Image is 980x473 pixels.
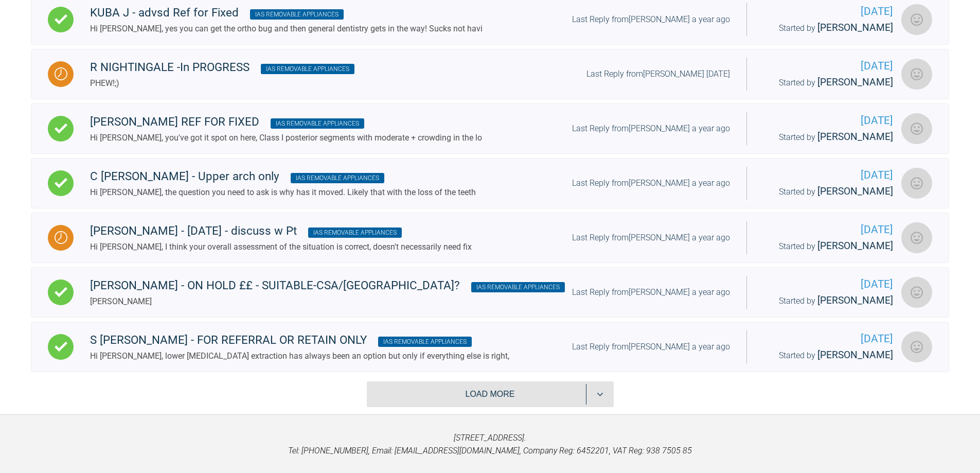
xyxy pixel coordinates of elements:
span: IAS Removable Appliances [261,64,354,74]
div: KUBA J - advsd Ref for Fixed [90,4,483,22]
div: Last Reply from [PERSON_NAME] [DATE] [586,67,730,81]
a: Complete[PERSON_NAME] REF FOR FIXED IAS Removable AppliancesHi [PERSON_NAME], you've got it spot ... [31,103,949,154]
img: Nicola Bone [901,168,932,199]
span: [PERSON_NAME] [817,185,893,197]
div: S [PERSON_NAME] - FOR REFERRAL OR RETAIN ONLY [90,331,509,349]
a: CompleteS [PERSON_NAME] - FOR REFERRAL OR RETAIN ONLY IAS Removable AppliancesHi [PERSON_NAME], l... [31,322,949,372]
img: Nicola Bone [901,331,932,362]
div: PHEW!;) [90,77,354,90]
span: [DATE] [763,58,893,75]
a: WaitingR NIGHTINGALE -In PROGRESS IAS Removable AppliancesPHEW!;)Last Reply from[PERSON_NAME] [DA... [31,49,949,99]
span: [PERSON_NAME] [817,131,893,143]
span: [DATE] [763,330,893,347]
a: Complete[PERSON_NAME] - ON HOLD ££ - SUITABLE-CSA/[GEOGRAPHIC_DATA]? IAS Removable Appliances[PER... [31,267,949,318]
div: Started by [763,75,893,91]
img: Waiting [55,231,67,244]
span: IAS Removable Appliances [471,282,565,292]
div: Started by [763,238,893,254]
span: [DATE] [763,276,893,293]
img: Nicola Bone [901,4,932,35]
div: Last Reply from [PERSON_NAME] a year ago [572,231,730,244]
img: Nicola Bone [901,113,932,144]
div: [PERSON_NAME] - ON HOLD ££ - SUITABLE-CSA/[GEOGRAPHIC_DATA]? [90,276,565,295]
img: Nicola Bone [901,222,932,253]
img: Complete [55,13,67,26]
span: IAS Removable Appliances [308,227,402,238]
span: [PERSON_NAME] [817,294,893,306]
span: [DATE] [763,3,893,20]
div: [PERSON_NAME] [90,295,565,308]
span: IAS Removable Appliances [291,173,384,183]
div: [PERSON_NAME] - [DATE] - discuss w Pt [90,222,472,240]
img: Complete [55,340,67,353]
button: Load more [367,381,614,407]
div: Hi [PERSON_NAME], the question you need to ask is why has it moved. Likely that with the loss of ... [90,186,476,199]
div: Hi [PERSON_NAME], I think your overall assessment of the situation is correct, doesn't necessaril... [90,240,472,254]
div: Started by [763,20,893,36]
img: Waiting [55,67,67,80]
div: Started by [763,129,893,145]
div: Hi [PERSON_NAME], yes you can get the ortho bug and then general dentistry gets in the way! Sucks... [90,22,483,36]
div: Hi [PERSON_NAME], you've got it spot on here, Class I posterior segments with moderate + crowding... [90,131,482,145]
span: IAS Removable Appliances [250,9,344,20]
span: [PERSON_NAME] [817,240,893,252]
div: Last Reply from [PERSON_NAME] a year ago [572,340,730,354]
span: [DATE] [763,221,893,238]
span: IAS Removable Appliances [378,337,472,347]
div: R NIGHTINGALE -In PROGRESS [90,58,354,77]
span: IAS Removable Appliances [271,118,364,129]
span: [PERSON_NAME] [817,22,893,33]
div: C [PERSON_NAME] - Upper arch only [90,167,476,186]
img: Complete [55,177,67,189]
a: CompleteC [PERSON_NAME] - Upper arch only IAS Removable AppliancesHi [PERSON_NAME], the question ... [31,158,949,208]
img: Nicola Bone [901,59,932,90]
div: Hi [PERSON_NAME], lower [MEDICAL_DATA] extraction has always been an option but only if everythin... [90,349,509,363]
img: Complete [55,286,67,299]
span: [DATE] [763,112,893,129]
div: Started by [763,293,893,309]
div: Last Reply from [PERSON_NAME] a year ago [572,286,730,299]
div: Last Reply from [PERSON_NAME] a year ago [572,13,730,26]
img: Complete [55,122,67,135]
div: Last Reply from [PERSON_NAME] a year ago [572,177,730,190]
span: [PERSON_NAME] [817,349,893,361]
a: Waiting[PERSON_NAME] - [DATE] - discuss w Pt IAS Removable AppliancesHi [PERSON_NAME], I think yo... [31,213,949,263]
div: Started by [763,347,893,363]
div: Started by [763,184,893,200]
span: [DATE] [763,167,893,184]
div: Last Reply from [PERSON_NAME] a year ago [572,122,730,135]
div: [PERSON_NAME] REF FOR FIXED [90,113,482,131]
span: [PERSON_NAME] [817,76,893,88]
p: [STREET_ADDRESS]. Tel: [PHONE_NUMBER], Email: [EMAIL_ADDRESS][DOMAIN_NAME], Company Reg: 6452201,... [16,431,964,458]
img: Nicola Bone [901,277,932,308]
